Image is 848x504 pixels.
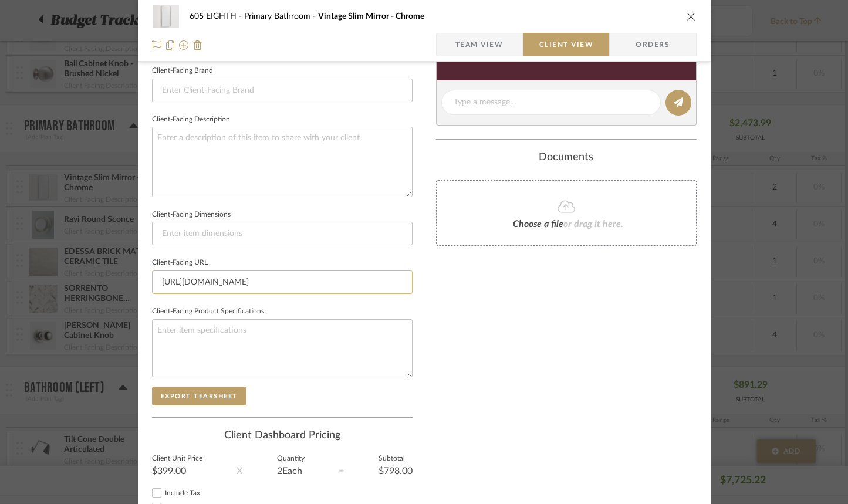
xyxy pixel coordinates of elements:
span: Orders [623,33,683,56]
label: Client Unit Price [152,456,202,462]
div: $798.00 [379,466,413,476]
span: 605 EIGHTH [190,12,244,21]
label: Client-Facing Dimensions [152,212,231,218]
input: Enter Client-Facing Brand [152,79,413,102]
span: Primary Bathroom [244,12,318,21]
input: Enter item URL [152,270,413,294]
span: Choose a file [513,219,563,229]
label: Quantity [277,456,305,462]
label: Client-Facing URL [152,260,208,266]
span: Vintage Slim Mirror - Chrome [318,12,424,21]
div: $399.00 [152,466,202,476]
label: Client-Facing Description [152,117,230,123]
label: Subtotal [379,456,413,462]
button: Export Tearsheet [152,387,246,405]
div: Client Dashboard Pricing [152,429,413,442]
label: Client-Facing Product Specifications [152,309,264,314]
span: Team View [455,33,504,56]
span: Include Tax [165,489,200,496]
span: Client View [539,33,593,56]
img: 2de05d27-1aab-4ca1-8a64-e489b5d46c79_48x40.jpg [152,5,180,28]
button: close [686,11,697,22]
div: Documents [436,151,697,164]
img: Remove from project [193,40,202,50]
span: or drag it here. [563,219,623,229]
div: X [237,464,242,478]
label: Client-Facing Brand [152,68,213,74]
div: = [339,464,344,478]
input: Enter item dimensions [152,222,413,245]
div: 2 Each [277,466,305,476]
